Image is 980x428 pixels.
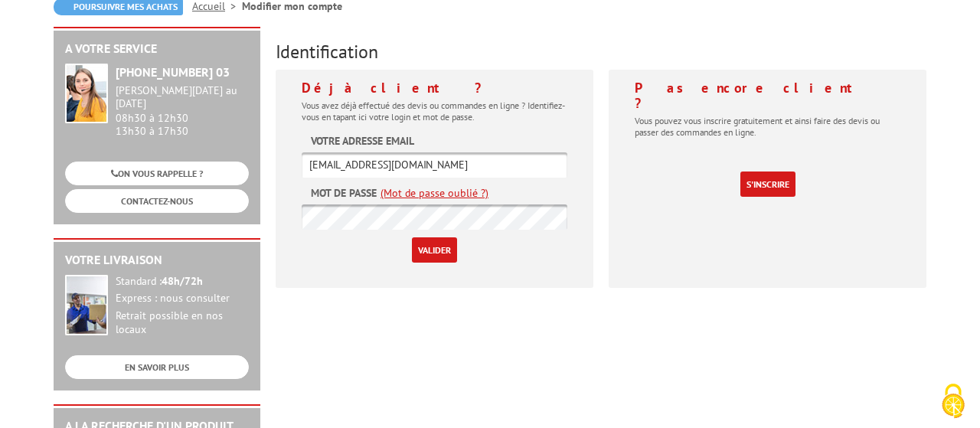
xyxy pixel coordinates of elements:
[635,115,900,138] p: Vous pouvez vous inscrire gratuitement et ainsi faire des devis ou passer des commandes en ligne.
[65,275,108,335] img: widget-livraison.jpg
[116,84,249,137] div: 08h30 à 12h30 13h30 à 17h30
[162,274,203,288] strong: 48h/72h
[65,253,249,267] h2: Votre livraison
[412,237,457,263] input: Valider
[65,355,249,379] a: EN SAVOIR PLUS
[65,189,249,213] a: CONTACTEZ-NOUS
[381,185,488,201] a: (Mot de passe oublié ?)
[926,376,980,428] button: Cookies (fenêtre modale)
[302,80,567,96] h4: Déjà client ?
[65,64,108,123] img: widget-service.jpg
[65,162,249,185] a: ON VOUS RAPPELLE ?
[635,80,900,111] h4: Pas encore client ?
[934,382,972,420] img: Cookies (fenêtre modale)
[311,185,377,201] label: Mot de passe
[116,64,230,80] strong: [PHONE_NUMBER] 03
[302,100,567,123] p: Vous avez déjà effectué des devis ou commandes en ligne ? Identifiez-vous en tapant ici votre log...
[276,42,926,62] h3: Identification
[65,42,249,56] h2: A votre service
[116,84,249,110] div: [PERSON_NAME][DATE] au [DATE]
[116,292,249,305] div: Express : nous consulter
[740,172,795,197] a: S'inscrire
[116,275,249,289] div: Standard :
[116,309,249,337] div: Retrait possible en nos locaux
[311,133,414,149] label: Votre adresse email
